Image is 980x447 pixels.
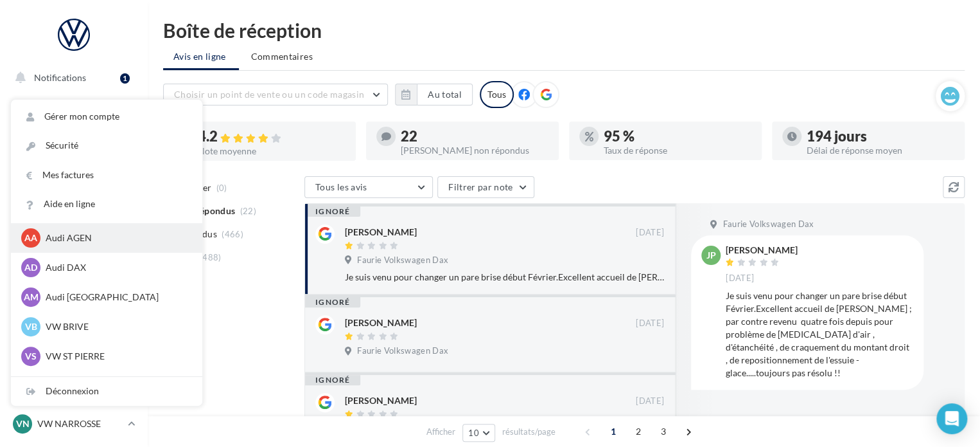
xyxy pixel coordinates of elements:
a: VN VW NARROSSE [10,412,137,436]
span: VS [25,350,37,363]
a: Opérations [8,96,140,123]
div: Je suis venu pour changer un pare brise début Février.Excellent accueil de [PERSON_NAME] ; par co... [726,289,913,379]
span: Commentaires [251,50,313,63]
div: [PERSON_NAME] [345,316,417,329]
span: Faurie Volkswagen Dax [357,345,448,357]
div: [PERSON_NAME] [345,394,417,407]
span: Faurie Volkswagen Dax [357,255,448,266]
a: Sécurité [11,131,202,160]
p: Audi AGEN [46,232,187,244]
div: Déconnexion [11,377,202,406]
span: JP [706,249,716,262]
a: Visibilité en ligne [8,161,140,188]
p: Audi [GEOGRAPHIC_DATA] [46,291,187,304]
span: 1 [603,421,624,442]
div: Je suis venu pour changer un pare brise début Février.Excellent accueil de [PERSON_NAME] ; par co... [345,271,664,284]
span: AD [24,261,37,274]
a: Médiathèque [8,257,140,284]
div: ignoré [305,375,360,385]
button: 10 [462,424,495,442]
div: [PERSON_NAME] [726,246,798,255]
span: 10 [468,428,479,438]
div: Taux de réponse [604,146,751,155]
div: 1 [120,73,130,84]
a: Boîte de réception [8,128,140,156]
span: résultats/page [502,426,556,438]
div: Note moyenne [198,147,346,156]
span: [DATE] [636,318,664,329]
span: Tous les avis [315,181,367,192]
div: 95 % [604,129,751,143]
div: 194 jours [807,129,954,143]
a: Calendrier [8,289,140,316]
button: Notifications 1 [8,64,135,91]
span: AA [24,232,37,244]
div: Délai de réponse moyen [807,146,954,155]
a: Mes factures [11,161,202,190]
a: PLV et print personnalisable [8,321,140,359]
span: (488) [200,252,222,262]
div: Boîte de réception [163,21,965,40]
button: Au total [395,84,473,105]
span: Notifications [34,72,86,83]
a: Gérer mon compte [11,102,202,131]
span: [DATE] [726,273,754,284]
p: VW ST PIERRE [46,350,187,363]
a: Campagnes DataOnDemand [8,364,140,402]
span: 3 [653,421,674,442]
div: 4.2 [198,129,346,144]
span: Faurie Volkswagen Dax [722,219,814,230]
div: ignoré [305,297,360,307]
button: Filtrer par note [437,176,534,198]
span: VN [16,417,30,430]
div: ignoré [305,206,360,217]
span: (0) [216,183,227,193]
div: Open Intercom Messenger [936,403,967,434]
div: [PERSON_NAME] non répondus [401,146,548,155]
span: 2 [628,421,649,442]
span: Afficher [426,426,455,438]
span: [DATE] [636,396,664,407]
span: (466) [222,229,243,239]
a: Contacts [8,225,140,252]
span: Choisir un point de vente ou un code magasin [174,89,364,100]
span: [DATE] [636,227,664,239]
a: Campagnes [8,194,140,221]
button: Tous les avis [304,176,433,198]
p: VW NARROSSE [37,417,123,430]
span: VB [25,320,37,333]
button: Choisir un point de vente ou un code magasin [163,84,388,105]
div: [PERSON_NAME] [345,226,417,239]
div: Tous [480,81,514,108]
span: AM [24,291,39,304]
button: Au total [417,84,473,105]
a: Aide en ligne [11,190,202,219]
p: VW BRIVE [46,320,187,333]
div: 22 [401,129,548,143]
p: Audi DAX [46,261,187,274]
